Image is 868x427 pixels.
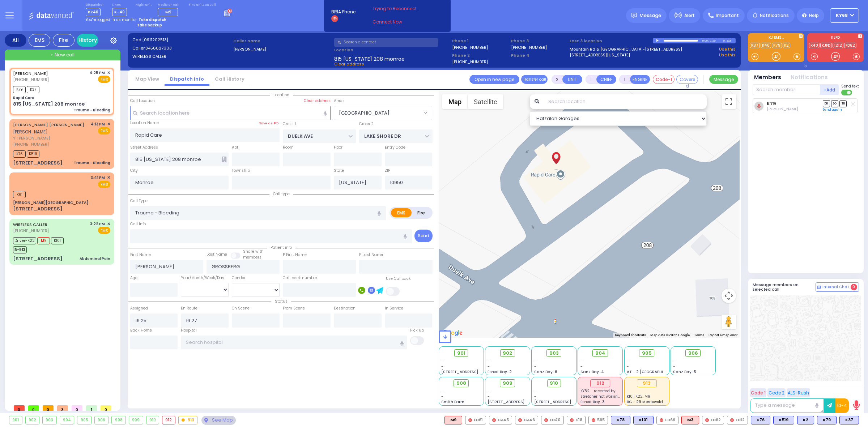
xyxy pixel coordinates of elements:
[823,107,842,112] a: Send again
[570,52,630,58] a: [STREET_ADDRESS][US_STATE]
[107,221,110,227] span: ✕
[820,84,839,95] button: +Add
[132,45,231,51] label: Caller:
[391,208,412,217] label: EMS
[489,416,512,424] div: CAR5
[243,255,261,260] span: members
[130,306,148,311] label: Assigned
[673,364,675,369] span: -
[331,9,356,15] span: BRIA Phone
[334,55,405,61] span: 815 [US_STATE] 208 monroe
[13,222,47,227] a: WIRELESS CALLER
[101,405,111,411] span: 0
[521,75,548,84] button: Transfer call
[633,416,654,424] div: K101
[580,364,583,369] span: -
[488,369,512,375] span: Forest Bay-2
[13,246,27,253] span: B-913
[627,364,629,369] span: -
[98,181,110,188] span: EMS
[385,145,405,150] label: Entry Code
[444,416,462,424] div: ALS
[359,121,374,127] label: Cross 2
[57,405,68,411] span: 3
[158,3,180,7] label: Medic on call
[130,168,138,174] label: City
[13,135,88,141] span: ר' [PERSON_NAME]
[359,252,383,258] label: P Last Name
[797,416,814,424] div: BLS
[761,43,771,48] a: K40
[89,70,105,76] span: 4:25 PM
[441,388,443,394] span: -
[817,416,837,424] div: BLS
[511,38,567,44] span: Phone 3
[754,73,781,82] button: Members
[541,416,564,424] div: FD40
[14,405,25,411] span: 0
[851,284,857,290] span: 0
[611,416,630,424] div: BLS
[130,76,165,82] a: Map View
[534,369,557,375] span: Sanz Bay-6
[232,306,250,311] label: On Scene
[488,388,490,394] span: -
[750,388,766,397] button: Code 1
[13,150,26,158] span: K76
[132,54,231,60] label: WIRELESS CALLER
[676,75,698,84] button: Covered
[145,45,172,51] span: 8456627603
[488,394,490,399] span: -
[334,168,344,174] label: State
[791,73,828,82] button: Notifications
[797,416,814,424] div: K2
[37,237,50,244] span: M9
[13,71,48,76] a: [PERSON_NAME]
[642,350,652,357] span: 905
[822,285,849,290] span: Internal Chat
[660,418,663,422] img: red-radio-icon.svg
[820,43,832,48] a: KJFD
[13,101,85,108] div: 815 [US_STATE] 208 monroe
[468,94,503,109] button: Show satellite imagery
[130,198,148,204] label: Call Type
[570,38,652,44] label: Last 3 location
[550,380,558,387] span: 910
[209,76,250,82] a: Call History
[411,208,431,217] label: Fire
[207,252,227,257] label: Last Name
[165,76,209,82] a: Dispatch info
[232,168,250,174] label: Township
[60,416,74,424] div: 904
[722,289,736,303] button: Map camera controls
[567,416,586,424] div: K18
[130,106,331,120] input: Search location here
[107,70,110,76] span: ✕
[515,416,538,424] div: CAR6
[441,364,443,369] span: -
[833,43,843,48] a: 1212
[748,36,804,41] label: KJ EMS...
[441,328,464,338] a: Open this area in Google Maps (opens a new window)
[112,416,125,424] div: 908
[633,416,654,424] div: BLS
[627,394,650,399] span: K101, K22, M9
[441,394,443,399] span: -
[787,388,810,397] button: ALS-Rush
[580,358,583,364] span: -
[29,11,77,20] img: Logo
[631,13,637,18] img: message.svg
[751,416,770,424] div: K76
[107,175,110,181] span: ✕
[135,3,152,7] label: Night unit
[831,100,838,107] span: SO
[283,121,296,127] label: Cross 1
[830,8,859,23] button: ky68
[86,17,137,22] span: You're logged in as monitor.
[112,8,127,16] span: K-40
[681,416,699,424] div: M3
[271,299,291,304] span: Status
[91,175,105,180] span: 3:41 PM
[511,44,547,50] label: [PHONE_NUMBER]
[13,228,49,234] span: [PHONE_NUMBER]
